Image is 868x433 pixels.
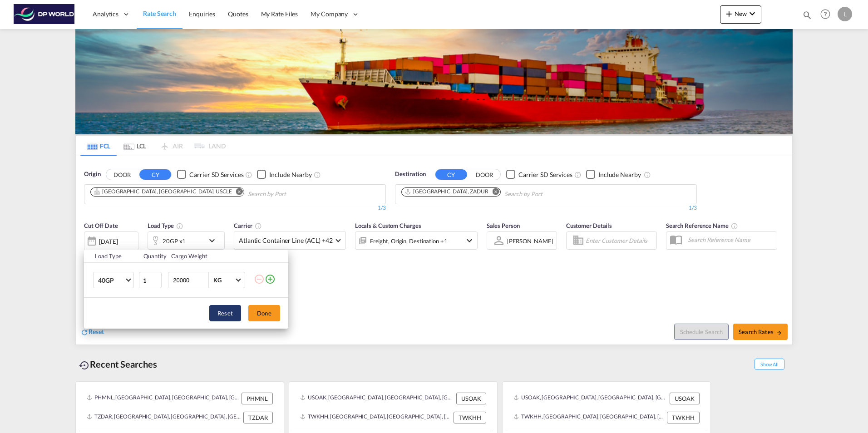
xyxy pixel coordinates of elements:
[213,276,222,284] div: KG
[98,276,124,285] span: 40GP
[254,274,265,285] md-icon: icon-minus-circle-outline
[171,252,248,260] div: Cargo Weight
[265,274,276,285] md-icon: icon-plus-circle-outline
[248,305,280,321] button: Done
[138,250,166,263] th: Quantity
[139,272,162,288] input: Qty
[84,250,138,263] th: Load Type
[209,305,241,321] button: Reset
[93,272,134,288] md-select: Choose: 40GP
[172,272,208,288] input: Enter Weight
